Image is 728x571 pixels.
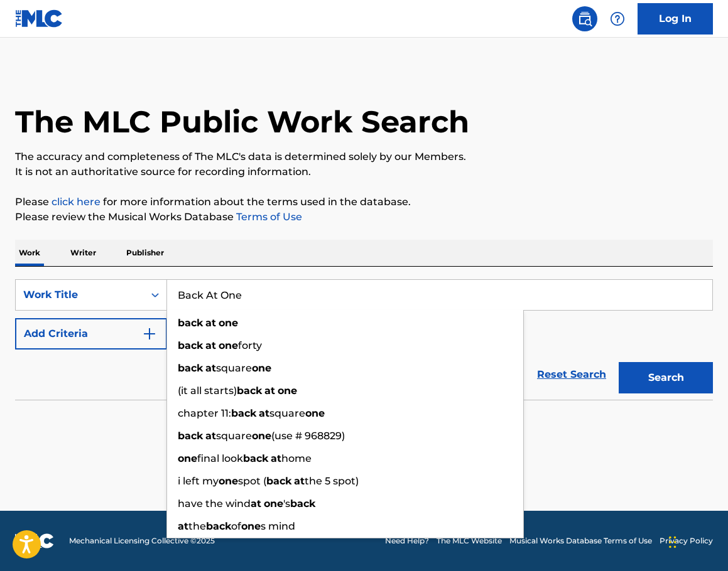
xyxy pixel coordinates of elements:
strong: at [205,362,216,374]
strong: at [271,452,281,464]
strong: back [237,385,262,397]
span: Mechanical Licensing Collective © 2025 [69,535,215,547]
strong: back [231,407,256,419]
a: The MLC Website [437,535,502,547]
strong: at [178,520,188,532]
p: Please review the Musical Works Database [15,210,713,225]
span: home [281,452,312,464]
strong: back [266,475,291,487]
strong: at [259,407,269,419]
span: the 5 spot) [305,475,359,487]
button: Search [619,362,713,393]
strong: one [219,339,238,351]
strong: back [178,362,203,374]
strong: at [205,430,216,442]
div: Drag [669,523,676,561]
p: Writer [67,240,100,266]
strong: at [264,385,275,397]
a: click here [52,196,101,208]
p: The accuracy and completeness of The MLC's data is determined solely by our Members. [15,149,713,164]
span: forty [238,339,262,351]
span: square [216,362,252,374]
span: chapter 11: [178,407,231,419]
strong: one [252,430,271,442]
div: Help [605,6,630,31]
p: It is not an authoritative source for recording information. [15,164,713,179]
strong: at [294,475,305,487]
span: square [269,407,305,419]
strong: one [219,475,238,487]
p: Please for more information about the terms used in the database. [15,195,713,210]
strong: at [251,498,261,510]
strong: one [178,452,197,464]
a: Public Search [572,6,597,31]
strong: one [252,362,271,374]
strong: back [178,339,203,351]
h1: The MLC Public Work Search [15,103,469,141]
a: Reset Search [531,361,612,388]
span: final look [197,452,243,464]
span: 's [283,498,290,510]
strong: one [241,520,261,532]
strong: back [178,430,203,442]
p: Work [15,240,44,266]
strong: one [264,498,283,510]
img: MLC Logo [15,9,63,28]
a: Privacy Policy [660,535,713,547]
strong: back [243,452,268,464]
span: the [188,520,206,532]
p: Publisher [122,240,168,266]
a: Musical Works Database Terms of Use [509,535,652,547]
strong: one [305,407,325,419]
span: of [231,520,241,532]
span: square [216,430,252,442]
strong: at [205,317,216,329]
span: s mind [261,520,295,532]
span: have the wind [178,498,251,510]
form: Search Form [15,279,713,400]
img: logo [15,533,54,548]
strong: back [206,520,231,532]
a: Log In [638,3,713,35]
span: i left my [178,475,219,487]
a: Need Help? [385,535,429,547]
span: (it all starts) [178,385,237,397]
span: spot ( [238,475,266,487]
iframe: Chat Widget [665,511,728,571]
img: search [577,11,592,26]
strong: one [219,317,238,329]
strong: back [178,317,203,329]
strong: at [205,339,216,351]
img: 9d2ae6d4665cec9f34b9.svg [142,326,157,341]
strong: one [278,385,297,397]
button: Add Criteria [15,318,167,350]
a: Terms of Use [234,211,302,223]
div: Work Title [23,287,136,302]
span: (use # 968829) [271,430,345,442]
img: help [610,11,625,26]
strong: back [290,498,315,510]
